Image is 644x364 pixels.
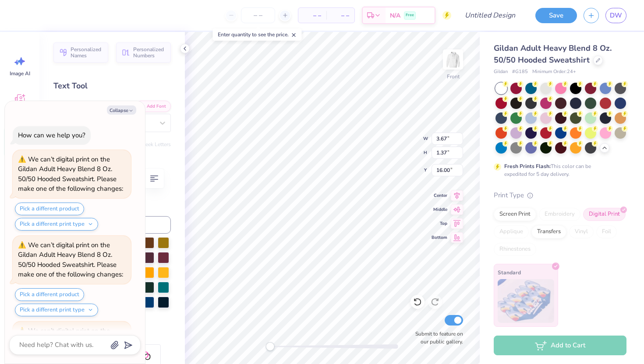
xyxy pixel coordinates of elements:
[494,43,612,65] span: Gildan Adult Heavy Blend 8 Oz. 50/50 Hooded Sweatshirt
[504,162,612,178] div: This color can be expedited for 5 day delivery.
[71,46,103,59] span: Personalized Names
[116,42,171,63] button: Personalized Numbers
[265,342,274,351] div: Accessibility label
[53,80,171,92] div: Text Tool
[241,7,275,23] input: – –
[18,131,85,140] div: How can we help you?
[432,220,447,227] span: Top
[494,225,529,238] div: Applique
[447,73,460,80] div: Front
[133,46,166,59] span: Personalized Numbers
[444,51,462,68] img: Front
[213,28,302,41] div: Enter quantity to see the price.
[494,190,626,200] div: Print Type
[390,11,400,20] span: N/A
[107,105,136,115] button: Collapse
[332,11,349,20] span: – –
[15,288,84,301] button: Pick a different product
[605,8,626,23] a: DW
[458,7,522,24] input: Untitled Design
[304,11,321,20] span: – –
[610,10,622,21] span: DW
[569,225,594,238] div: Vinyl
[432,206,447,213] span: Middle
[583,208,626,221] div: Digital Print
[15,203,84,215] button: Pick a different product
[512,68,528,76] span: # G185
[531,225,566,238] div: Transfers
[596,225,617,238] div: Foil
[432,234,447,241] span: Bottom
[535,8,577,23] button: Save
[18,241,123,279] div: We can’t digital print on the Gildan Adult Heavy Blend 8 Oz. 50/50 Hooded Sweatshirt. Please make...
[406,12,414,18] span: Free
[15,304,98,316] button: Pick a different print type
[494,68,508,76] span: Gildan
[432,192,447,199] span: Center
[494,208,536,221] div: Screen Print
[53,42,108,63] button: Personalized Names
[10,70,30,77] span: Image AI
[532,68,576,76] span: Minimum Order: 24 +
[539,208,580,221] div: Embroidery
[498,268,521,277] span: Standard
[135,101,171,112] button: Add Font
[18,155,123,193] div: We can’t digital print on the Gildan Adult Heavy Blend 8 Oz. 50/50 Hooded Sweatshirt. Please make...
[498,279,554,323] img: Standard
[494,243,536,256] div: Rhinestones
[504,163,551,170] strong: Fresh Prints Flash:
[15,218,98,231] button: Pick a different print type
[410,330,463,346] label: Submit to feature on our public gallery.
